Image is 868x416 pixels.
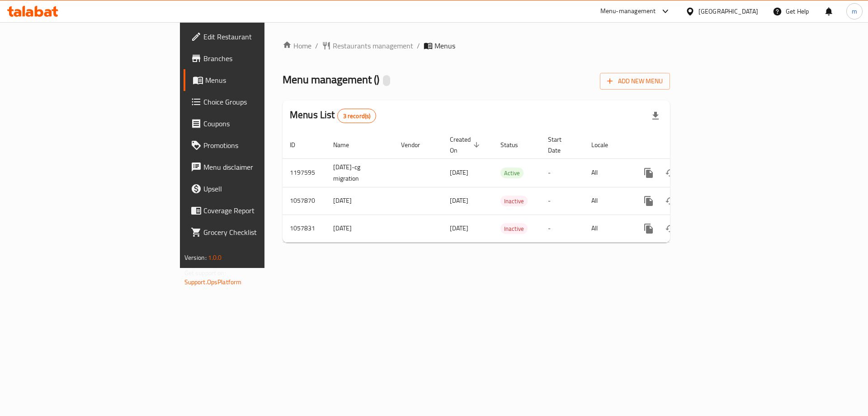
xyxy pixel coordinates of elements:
[326,215,394,242] td: [DATE]
[660,218,681,239] button: Change Status
[607,76,663,87] span: Add New Menu
[205,75,318,86] span: Menus
[326,187,394,215] td: [DATE]
[203,140,318,151] span: Promotions
[184,178,325,200] a: Upsell
[450,167,468,178] span: [DATE]
[645,105,666,127] div: Export file
[203,118,318,129] span: Coupons
[203,162,318,172] span: Menu disclaimer
[326,158,394,187] td: [DATE]-cg migration
[184,69,325,91] a: Menus
[208,252,222,263] span: 1.0.0
[203,96,318,107] span: Choice Groups
[631,131,732,159] th: Actions
[184,26,325,48] a: Edit Restaurant
[541,158,584,187] td: -
[417,40,420,51] li: /
[638,218,660,239] button: more
[184,134,325,156] a: Promotions
[203,31,318,42] span: Edit Restaurant
[333,139,361,150] span: Name
[203,53,318,64] span: Branches
[434,40,455,51] span: Menus
[184,156,325,178] a: Menu disclaimer
[203,183,318,194] span: Upsell
[541,187,584,215] td: -
[660,162,681,184] button: Change Status
[698,6,758,16] div: [GEOGRAPHIC_DATA]
[584,187,631,215] td: All
[500,196,528,206] span: Inactive
[283,40,670,51] nav: breadcrumb
[600,6,656,17] div: Menu-management
[338,112,376,120] span: 3 record(s)
[401,139,432,150] span: Vendor
[548,134,573,156] span: Start Date
[600,73,670,90] button: Add New Menu
[450,222,468,234] span: [DATE]
[283,69,379,90] span: Menu management ( )
[184,48,325,69] a: Branches
[322,40,413,51] a: Restaurants management
[283,131,732,243] table: enhanced table
[852,6,857,16] span: m
[184,221,325,243] a: Grocery Checklist
[290,108,376,123] h2: Menus List
[184,267,226,279] span: Get support on:
[184,252,207,263] span: Version:
[203,227,318,238] span: Grocery Checklist
[184,276,242,288] a: Support.OpsPlatform
[337,109,377,123] div: Total records count
[638,190,660,212] button: more
[500,224,528,234] span: Inactive
[500,223,528,234] div: Inactive
[500,196,528,206] div: Inactive
[584,158,631,187] td: All
[638,162,660,184] button: more
[450,134,482,156] span: Created On
[584,215,631,242] td: All
[500,139,530,150] span: Status
[591,139,620,150] span: Locale
[184,91,325,113] a: Choice Groups
[290,139,307,150] span: ID
[660,190,681,212] button: Change Status
[500,168,524,178] span: Active
[541,215,584,242] td: -
[184,113,325,134] a: Coupons
[184,200,325,221] a: Coverage Report
[450,195,468,206] span: [DATE]
[203,205,318,216] span: Coverage Report
[333,40,413,51] span: Restaurants management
